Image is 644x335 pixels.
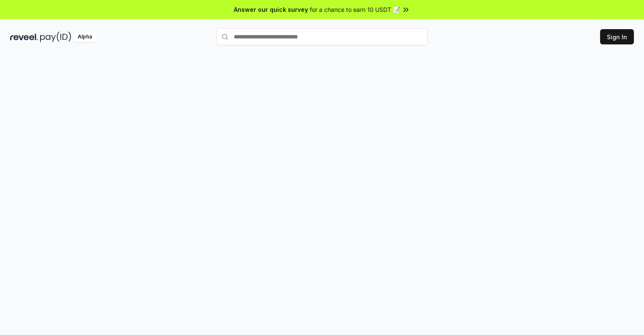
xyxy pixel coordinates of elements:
[234,5,308,14] span: Answer our quick survey
[73,32,97,42] div: Alpha
[10,32,38,42] img: reveel_dark
[600,29,634,44] button: Sign In
[310,5,400,14] span: for a chance to earn 10 USDT 📝
[40,32,71,42] img: pay_id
